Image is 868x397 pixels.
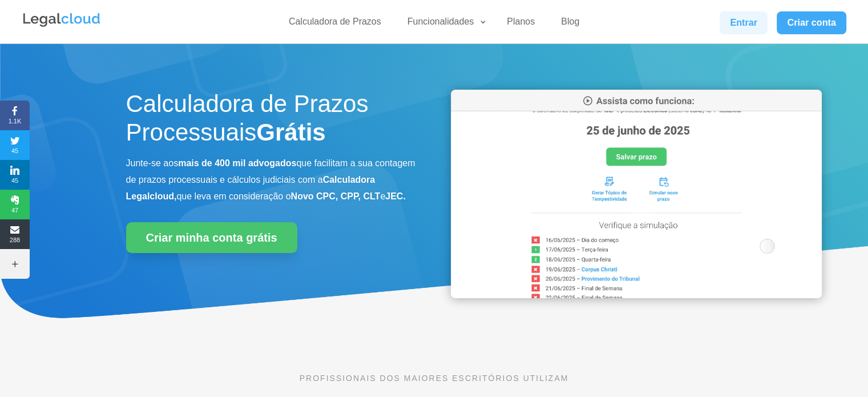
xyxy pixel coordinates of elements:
b: Calculadora Legalcloud, [126,175,376,201]
p: PROFISSIONAIS DOS MAIORES ESCRITÓRIOS UTILIZAM [126,372,742,384]
b: mais de 400 mil advogados [178,158,296,168]
a: Calculadora de Prazos [282,16,388,33]
img: Calculadora de Prazos Processuais da Legalcloud [451,90,822,298]
a: Criar conta [777,11,846,34]
a: Calculadora de Prazos Processuais da Legalcloud [451,290,822,300]
strong: Grátis [256,119,325,146]
h1: Calculadora de Prazos Processuais [126,90,417,153]
img: Legalcloud Logo [22,11,102,29]
a: Logo da Legalcloud [22,21,102,30]
a: Criar minha conta grátis [126,222,297,253]
a: Planos [500,16,542,33]
b: JEC. [385,191,406,201]
a: Entrar [720,11,768,34]
a: Funcionalidades [401,16,488,33]
b: Novo CPC, CPP, CLT [291,191,381,201]
a: Blog [554,16,586,33]
p: Junte-se aos que facilitam a sua contagem de prazos processuais e cálculos judiciais com a que le... [126,155,417,204]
